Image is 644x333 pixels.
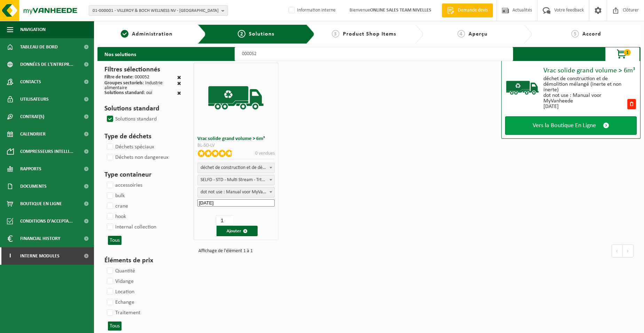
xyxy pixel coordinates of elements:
[105,287,134,297] label: Location
[20,178,47,195] span: Documents
[469,31,488,37] span: Aperçu
[104,80,143,86] span: Groupes sectoriels
[105,266,135,276] label: Quantité
[332,30,339,38] span: 3
[121,30,128,38] span: 1
[543,76,627,93] div: déchet de construction et de démolition mélangé (inerte et non inerte)
[198,175,274,185] span: SELFD - STD - Multi Stream - Trtmt/wu (SP-M-000052)
[195,245,253,257] div: Affichage de l'élément 1 à 1
[104,103,181,114] h3: Solutions standard
[533,122,596,129] span: Vers la Boutique En Ligne
[456,7,489,14] span: Demande devis
[105,211,126,222] label: hook
[20,247,60,265] span: Interne modules
[318,30,409,38] a: 3Product Shop Items
[197,163,274,173] span: déchet de construction et de démolition mélangé (inerte et non inerte)
[105,142,154,152] label: Déchets spéciaux
[104,131,181,142] h3: Type de déchets
[105,222,156,232] label: internal collection
[543,104,627,109] div: [DATE]
[535,30,637,38] a: 5Accord
[343,31,396,37] span: Product Shop Items
[543,93,627,104] div: dot not use : Manual voor MyVanheede
[20,73,41,91] span: Contacts
[505,70,540,105] img: BL-SO-LV
[105,114,157,124] label: Solutions standard
[89,5,228,16] button: 01-000001 - VILLEROY & BOCH WELLNESS NV - [GEOGRAPHIC_DATA]
[198,187,274,197] span: dot not use : Manual voor MyVanheede
[206,68,266,127] img: BL-SO-LV
[505,116,637,135] a: Vers la Boutique En Ligne
[20,108,44,125] span: Contrat(s)
[197,136,274,141] h3: Vrac solide grand volume > 6m³
[197,187,274,198] span: dot not use : Manual voor MyVanheede
[197,175,274,185] span: SELFD - STD - Multi Stream - Trtmt/wu (SP-M-000052)
[216,215,234,226] input: 1
[105,191,125,201] label: bulk
[543,67,637,74] div: Vrac solide grand volume > 6m³
[20,143,73,160] span: Compresseurs intelli...
[108,236,121,245] button: Tous
[20,91,49,108] span: Utilisateurs
[104,75,132,80] span: Filtre de texte
[104,75,149,81] div: : 000052
[104,64,181,75] h3: Filtres sélectionnés
[211,30,301,38] a: 2Solutions
[427,30,518,38] a: 4Aperçu
[104,81,177,91] div: : Industrie alimentaire
[287,5,336,16] label: Information interne
[20,125,46,143] span: Calendrier
[20,38,58,56] span: Tableau de bord
[132,31,173,37] span: Administration
[105,308,140,318] label: Traitement
[20,230,60,247] span: Financial History
[20,195,62,212] span: Boutique en ligne
[197,199,274,207] input: Date de début
[97,47,143,61] h2: Nos solutions
[104,90,144,95] span: Solutions standard
[105,276,134,287] label: Vidange
[105,201,128,211] label: crane
[105,180,142,191] label: accessoiries
[571,30,579,38] span: 5
[104,255,181,266] h3: Éléments de prix
[93,6,219,16] span: 01-000001 - VILLEROY & BOCH WELLNESS NV - [GEOGRAPHIC_DATA]
[108,322,121,331] button: Tous
[197,143,274,148] div: BL-SO-LV
[104,91,152,96] div: : oui
[442,3,493,17] a: Demande devis
[370,8,431,13] strong: ONLINE SALES TEAM NIVELLES
[105,152,168,163] label: Déchets non dangereux
[198,163,274,173] span: déchet de construction et de démolition mélangé (inerte et non inerte)
[605,47,640,61] button: 1
[101,30,192,38] a: 1Administration
[217,226,258,236] button: Ajouter
[255,150,275,157] p: 0 vendues
[20,212,73,230] span: Conditions d'accepta...
[20,21,46,38] span: Navigation
[235,47,513,61] input: Chercher
[249,31,274,37] span: Solutions
[582,31,601,37] span: Accord
[624,49,631,56] span: 1
[20,160,41,178] span: Rapports
[104,170,181,180] h3: Type containeur
[457,30,465,38] span: 4
[7,247,13,265] span: I
[238,30,245,38] span: 2
[105,297,134,308] label: Echange
[20,56,73,73] span: Données de l'entrepr...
